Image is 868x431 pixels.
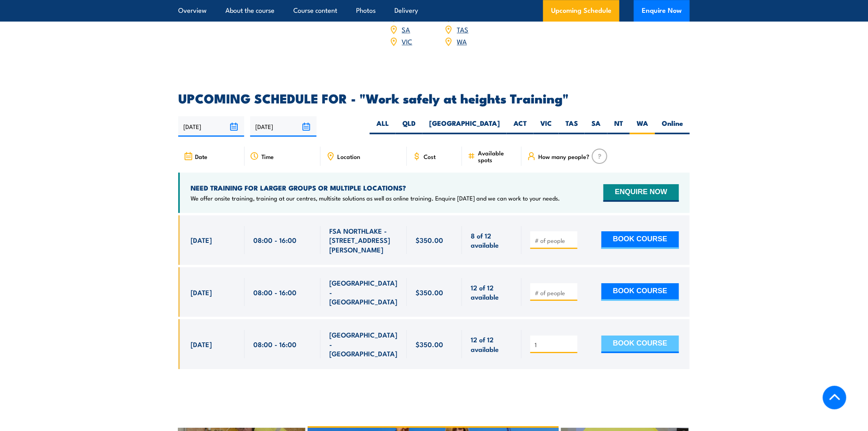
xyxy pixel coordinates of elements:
span: Cost [424,153,436,160]
span: Available spots [478,149,516,163]
span: $350.00 [416,235,443,244]
span: FSA NORTHLAKE - [STREET_ADDRESS][PERSON_NAME] [329,226,398,254]
span: 12 of 12 available [471,335,513,354]
button: BOOK COURSE [601,231,679,249]
input: To date [250,116,316,137]
span: [DATE] [191,340,212,349]
span: 08:00 - 16:00 [253,340,297,349]
label: Online [655,119,690,134]
h4: NEED TRAINING FOR LARGER GROUPS OR MULTIPLE LOCATIONS? [191,183,560,192]
label: SA [585,119,607,134]
span: Date [195,153,207,160]
span: [DATE] [191,288,212,297]
button: BOOK COURSE [601,283,679,301]
input: # of people [535,289,575,297]
span: [DATE] [191,235,212,244]
span: 08:00 - 16:00 [253,288,297,297]
span: [GEOGRAPHIC_DATA] - [GEOGRAPHIC_DATA] [329,278,398,306]
input: From date [178,116,244,137]
label: [GEOGRAPHIC_DATA] [422,119,507,134]
span: Time [261,153,274,160]
a: VIC [402,36,412,46]
h2: UPCOMING SCHEDULE FOR - "Work safely at heights Training" [178,92,690,103]
button: ENQUIRE NOW [603,184,679,202]
label: VIC [534,119,559,134]
span: 12 of 12 available [471,283,513,302]
input: # of people [535,236,575,244]
label: NT [607,119,630,134]
span: $350.00 [416,340,443,349]
a: TAS [457,24,468,34]
a: WA [457,36,467,46]
p: We offer onsite training, training at our centres, multisite solutions as well as online training... [191,194,560,202]
span: [GEOGRAPHIC_DATA] - [GEOGRAPHIC_DATA] [329,330,398,358]
a: SA [402,24,410,34]
span: $350.00 [416,288,443,297]
input: # of people [535,341,575,349]
span: How many people? [538,153,589,160]
label: ACT [507,119,534,134]
label: TAS [559,119,585,134]
span: Location [337,153,360,160]
button: BOOK COURSE [601,336,679,353]
label: WA [630,119,655,134]
span: 8 of 12 available [471,231,513,250]
label: ALL [370,119,396,134]
label: QLD [396,119,422,134]
span: 08:00 - 16:00 [253,235,297,244]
